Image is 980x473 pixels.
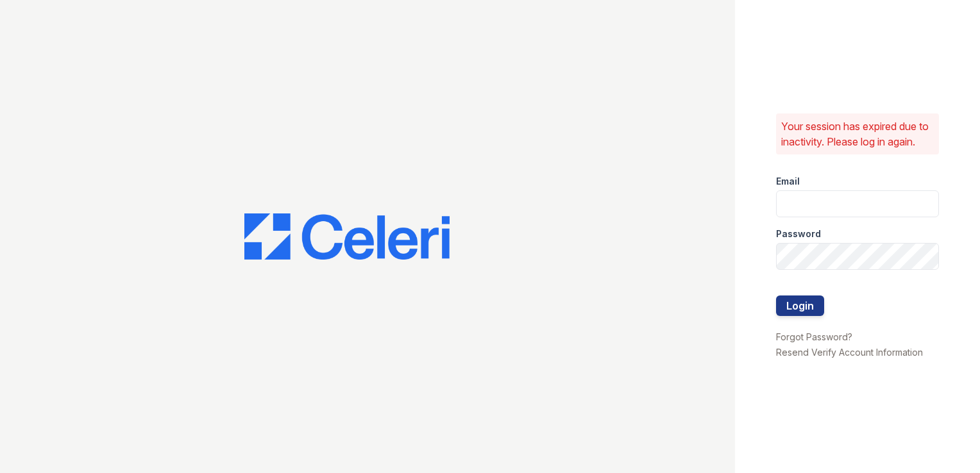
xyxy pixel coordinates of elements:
[776,331,852,342] a: Forgot Password?
[781,119,934,149] p: Your session has expired due to inactivity. Please log in again.
[776,347,923,358] a: Resend Verify Account Information
[776,175,800,188] label: Email
[244,213,450,260] img: CE_Logo_Blue-a8612792a0a2168367f1c8372b55b34899dd931a85d93a1a3d3e32e68fde9ad4.png
[776,228,821,240] label: Password
[776,295,824,316] button: Login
